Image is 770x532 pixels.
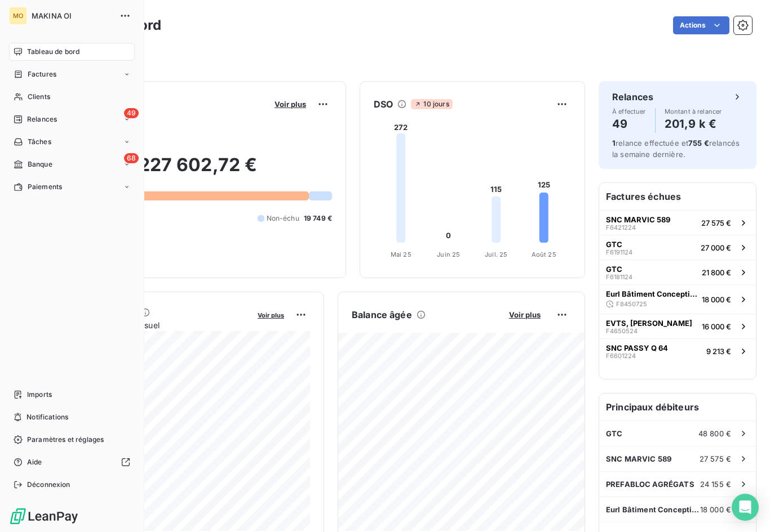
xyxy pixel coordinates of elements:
[27,47,79,57] span: Tableau de bord
[606,328,638,334] span: F4650524
[275,100,306,109] span: Voir plus
[599,183,756,210] h6: Factures échues
[698,429,731,438] span: 48 800 €
[599,394,756,421] h6: Principaux débiteurs
[688,138,709,147] span: 755 €
[28,182,62,192] span: Paiements
[606,480,694,489] span: PREFABLOC AGRÉGATS
[665,115,722,133] h4: 201,9 k €
[271,99,309,109] button: Voir plus
[606,505,700,514] span: Eurl Bâtiment Conception Coordination
[32,11,113,20] span: MAKINA OI
[9,133,135,151] a: Tâches
[352,308,412,321] h6: Balance âgée
[9,178,135,196] a: Paiements
[606,249,632,256] span: F6191124
[28,92,50,102] span: Clients
[606,343,668,352] span: SNC PASSY Q 64
[9,431,135,449] a: Paramètres et réglages
[701,218,731,227] span: 27 575 €
[599,210,756,235] button: SNC MARVIC 589F642122427 575 €
[612,138,740,159] span: relance effectuée et relancés la semaine dernière.
[606,289,697,298] span: Eurl Bâtiment Conception Coordination
[700,454,731,463] span: 27 575 €
[437,251,460,258] tspan: Juin 25
[599,314,756,338] button: EVTS, [PERSON_NAME]F465052416 000 €
[9,155,135,173] a: 68Banque
[606,274,632,280] span: F6181124
[702,268,731,277] span: 21 800 €
[606,352,636,359] span: F6601224
[28,137,51,147] span: Tâches
[304,213,332,223] span: 19 749 €
[702,322,731,331] span: 16 000 €
[706,347,731,356] span: 9 213 €
[700,480,731,489] span: 24 155 €
[26,412,68,422] span: Notifications
[606,224,636,231] span: F6421224
[267,213,299,223] span: Non-échu
[612,108,646,115] span: À effectuer
[411,99,452,109] span: 10 jours
[606,429,622,438] span: GTC
[599,235,756,260] button: GTCF619112427 000 €
[599,338,756,363] button: SNC PASSY Q 64F66012249 213 €
[616,301,647,307] span: F8450725
[27,480,70,490] span: Déconnexion
[485,251,507,258] tspan: Juil. 25
[606,319,692,328] span: EVTS, [PERSON_NAME]
[27,114,57,124] span: Relances
[9,7,27,25] div: MO
[254,310,287,320] button: Voir plus
[9,88,135,106] a: Clients
[702,295,731,304] span: 18 000 €
[28,69,56,79] span: Factures
[506,310,544,320] button: Voir plus
[9,386,135,404] a: Imports
[9,453,135,471] a: Aide
[9,110,135,128] a: 49Relances
[9,43,135,61] a: Tableau de bord
[27,435,104,445] span: Paramètres et réglages
[27,390,52,400] span: Imports
[28,159,52,169] span: Banque
[606,215,670,224] span: SNC MARVIC 589
[612,138,616,147] span: 1
[509,310,541,319] span: Voir plus
[732,494,759,521] div: Open Intercom Messenger
[599,260,756,284] button: GTCF618112421 800 €
[665,108,722,115] span: Montant à relancer
[374,97,393,111] h6: DSO
[64,319,250,331] span: Chiffre d'affaires mensuel
[258,311,284,319] span: Voir plus
[606,265,622,274] span: GTC
[700,505,731,514] span: 18 000 €
[124,153,139,163] span: 68
[701,243,731,252] span: 27 000 €
[606,454,671,463] span: SNC MARVIC 589
[27,457,42,467] span: Aide
[606,240,622,249] span: GTC
[612,115,646,133] h4: 49
[64,154,332,187] h2: 227 602,72 €
[532,251,556,258] tspan: Août 25
[612,90,653,104] h6: Relances
[9,507,79,525] img: Logo LeanPay
[9,65,135,83] a: Factures
[599,284,756,314] button: Eurl Bâtiment Conception CoordinationF845072518 000 €
[673,16,729,34] button: Actions
[391,251,411,258] tspan: Mai 25
[124,108,139,118] span: 49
